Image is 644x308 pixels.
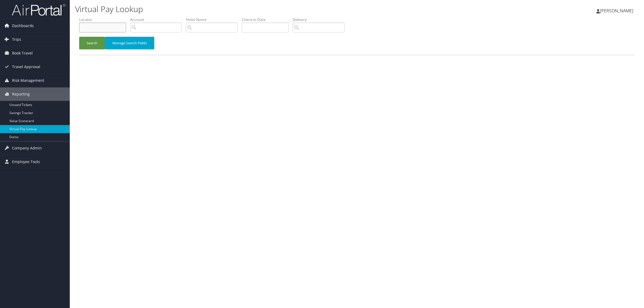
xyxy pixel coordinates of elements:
label: Hotel Name [186,17,242,22]
label: Account [130,17,186,22]
span: [PERSON_NAME] [600,8,633,14]
a: [PERSON_NAME] [596,3,639,19]
span: Trips [12,33,21,46]
img: airportal-logo.png [12,3,65,16]
span: Risk Management [12,74,44,87]
span: Employee Tools [12,155,40,168]
span: Company Admin [12,141,42,155]
span: Book Travel [12,46,33,60]
button: Search [79,37,105,49]
label: Delivery [293,17,349,22]
button: Manage Search Fields [105,37,154,49]
label: Check-in Date [242,17,293,22]
span: Dashboards [12,19,34,32]
span: Reporting [12,87,30,101]
span: Travel Approval [12,60,40,74]
label: Locator [79,17,130,22]
h1: Virtual Pay Lookup [75,3,451,15]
